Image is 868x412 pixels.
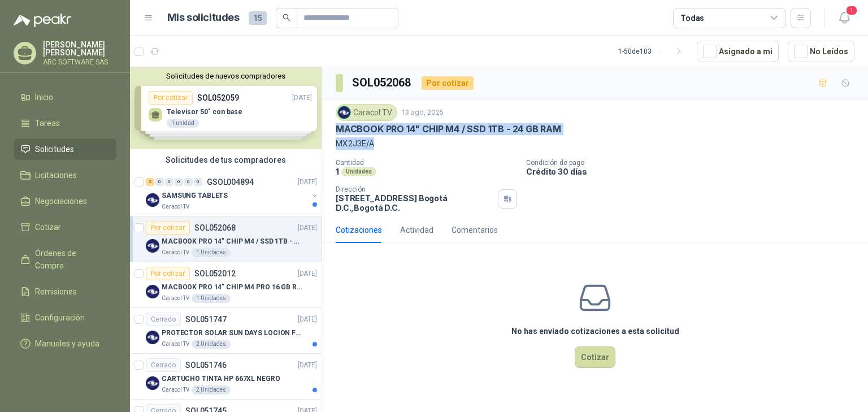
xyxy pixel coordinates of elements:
p: ARC SOFTWARE SAS [43,59,116,66]
a: CerradoSOL051747[DATE] Company LogoPROTECTOR SOLAR SUN DAYS LOCION FPS 50 CAJA X 24 UNCaracol TV2... [130,308,322,354]
p: MACBOOK PRO 14" CHIP M4 / SSD 1TB - 24 GB RAM [162,236,302,247]
p: 1 [336,167,339,176]
p: MACBOOK PRO 14" CHIP M4 / SSD 1TB - 24 GB RAM [336,123,561,135]
div: Solicitudes de nuevos compradoresPor cotizarSOL052059[DATE] Televisor 50" con base1 unidadPor cot... [130,67,322,149]
img: Company Logo [146,239,159,253]
button: 1 [834,8,854,28]
a: Cotizar [14,216,116,238]
p: CARTUCHO TINTA HP 667XL NEGRO [162,374,280,384]
div: Por cotizar [146,267,190,280]
span: search [283,14,290,21]
p: [PERSON_NAME] [PERSON_NAME] [43,41,116,57]
p: [DATE] [298,177,317,188]
span: 15 [249,11,267,25]
p: Cantidad [336,159,517,167]
p: Dirección [336,185,493,193]
div: 0 [194,178,202,186]
p: Caracol TV [162,340,189,349]
p: SAMSUNG TABLETS [162,190,228,201]
div: Solicitudes de tus compradores [130,149,322,171]
div: Cotizaciones [336,224,382,236]
p: Condición de pago [526,159,863,167]
h3: No has enviado cotizaciones a esta solicitud [511,325,679,337]
span: Cotizar [35,221,61,233]
span: Órdenes de Compra [35,247,106,272]
a: Manuales y ayuda [14,333,116,354]
p: SOL051746 [185,361,227,369]
div: 0 [184,178,193,186]
div: 2 Unidades [192,340,231,349]
div: 0 [175,178,183,186]
p: MX2J3E/A [336,137,854,150]
div: 1 Unidades [192,248,231,257]
img: Company Logo [146,193,159,207]
div: Caracol TV [336,104,397,121]
button: Solicitudes de nuevos compradores [134,72,317,80]
button: No Leídos [788,41,854,62]
img: Company Logo [146,376,159,390]
span: Remisiones [35,285,77,298]
span: Solicitudes [35,143,74,155]
p: 13 ago, 2025 [402,107,444,118]
span: 1 [845,5,858,16]
div: Por cotizar [422,76,474,90]
span: Configuración [35,311,85,324]
p: [DATE] [298,223,317,233]
a: Solicitudes [14,138,116,160]
img: Logo peakr [14,14,71,27]
span: Manuales y ayuda [35,337,99,350]
div: 2 Unidades [192,385,231,394]
p: SOL052068 [194,224,236,232]
a: Negociaciones [14,190,116,212]
div: Cerrado [146,358,181,372]
img: Company Logo [146,285,159,298]
a: Por cotizarSOL052068[DATE] Company LogoMACBOOK PRO 14" CHIP M4 / SSD 1TB - 24 GB RAMCaracol TV1 U... [130,216,322,262]
div: Cerrado [146,313,181,326]
div: Por cotizar [146,221,190,235]
p: Caracol TV [162,294,189,303]
button: Cotizar [575,346,615,368]
button: Asignado a mi [697,41,779,62]
span: Negociaciones [35,195,87,207]
a: Inicio [14,86,116,108]
a: CerradoSOL051746[DATE] Company LogoCARTUCHO TINTA HP 667XL NEGROCaracol TV2 Unidades [130,354,322,400]
p: SOL051747 [185,315,227,323]
p: [DATE] [298,268,317,279]
p: SOL052012 [194,270,236,277]
h3: SOL052068 [352,74,413,92]
img: Company Logo [146,331,159,344]
a: Tareas [14,112,116,134]
p: Caracol TV [162,385,189,394]
p: [DATE] [298,360,317,371]
a: Configuración [14,307,116,328]
span: Tareas [35,117,60,129]
span: Licitaciones [35,169,77,181]
a: 2 0 0 0 0 0 GSOL004894[DATE] Company LogoSAMSUNG TABLETSCaracol TV [146,175,319,211]
p: GSOL004894 [207,178,254,186]
p: [STREET_ADDRESS] Bogotá D.C. , Bogotá D.C. [336,193,493,212]
p: [DATE] [298,314,317,325]
div: 0 [155,178,164,186]
span: Inicio [35,91,53,103]
div: Comentarios [452,224,498,236]
img: Company Logo [338,106,350,119]
div: Todas [680,12,704,24]
div: 0 [165,178,173,186]
div: 1 Unidades [192,294,231,303]
a: Órdenes de Compra [14,242,116,276]
p: Caracol TV [162,248,189,257]
a: Por cotizarSOL052012[DATE] Company LogoMACBOOK PRO 14" CHIP M4 PRO 16 GB RAM 1TBCaracol TV1 Unidades [130,262,322,308]
h1: Mis solicitudes [167,10,240,26]
p: PROTECTOR SOLAR SUN DAYS LOCION FPS 50 CAJA X 24 UN [162,328,302,339]
p: Crédito 30 días [526,167,863,176]
a: Licitaciones [14,164,116,186]
div: Actividad [400,224,433,236]
a: Remisiones [14,281,116,302]
p: MACBOOK PRO 14" CHIP M4 PRO 16 GB RAM 1TB [162,282,302,293]
div: 1 - 50 de 103 [618,42,688,60]
p: Caracol TV [162,202,189,211]
div: 2 [146,178,154,186]
div: Unidades [341,167,376,176]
